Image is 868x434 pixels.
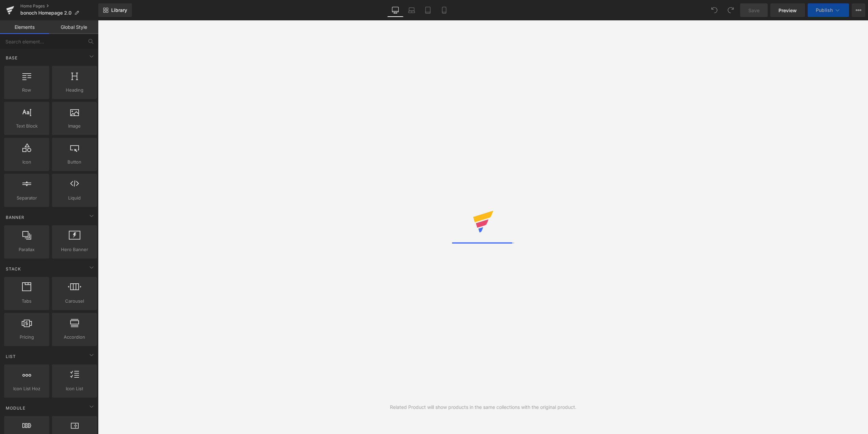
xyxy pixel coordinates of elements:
[387,3,403,17] a: Desktop
[403,3,420,17] a: Laptop
[49,20,98,34] a: Global Style
[6,158,47,166] span: Icon
[6,122,47,130] span: Text Block
[5,214,25,221] span: Banner
[98,3,132,17] a: New Library
[390,403,576,411] div: Related Product will show products in the same collections with the original product.
[778,7,797,14] span: Preview
[6,334,47,341] span: Pricing
[20,10,72,16] span: bonoch Homepage 2.0
[748,7,759,14] span: Save
[20,3,98,9] a: Home Pages
[111,7,127,13] span: Library
[6,194,47,202] span: Separator
[808,3,849,17] button: Publish
[708,3,721,17] button: Undo
[816,7,833,13] span: Publish
[724,3,737,17] button: Redo
[6,246,47,253] span: Parallax
[54,298,95,305] span: Carousel
[5,266,22,272] span: Stack
[6,298,47,305] span: Tabs
[5,405,26,411] span: Module
[54,122,95,130] span: Image
[54,334,95,341] span: Accordion
[5,353,17,360] span: List
[852,3,865,17] button: More
[54,87,95,94] span: Heading
[6,87,47,94] span: Row
[54,194,95,202] span: Liquid
[770,3,805,17] a: Preview
[436,3,452,17] a: Mobile
[420,3,436,17] a: Tablet
[54,158,95,166] span: Button
[54,385,95,392] span: Icon List
[6,385,47,392] span: Icon List Hoz
[5,55,18,61] span: Base
[54,246,95,253] span: Hero Banner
